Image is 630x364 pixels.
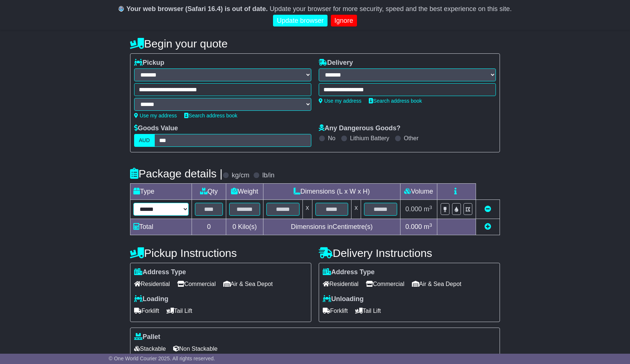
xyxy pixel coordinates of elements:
[232,172,249,180] label: kg/cm
[355,305,381,317] span: Tail Lift
[270,5,512,13] span: Update your browser for more security, speed and the best experience on this site.
[184,113,237,119] a: Search address book
[484,223,491,230] a: Add new item
[302,200,312,219] td: x
[263,219,400,235] td: Dimensions in Centimetre(s)
[134,295,168,303] label: Loading
[109,356,215,361] span: © One World Courier 2025. All rights reserved.
[323,268,375,276] label: Address Type
[351,200,361,219] td: x
[366,278,404,290] span: Commercial
[134,134,155,147] label: AUD
[273,15,327,27] a: Update browser
[263,184,400,200] td: Dimensions (L x W x H)
[126,5,268,13] b: Your web browser (Safari 16.4) is out of date.
[405,205,422,213] span: 0.000
[167,305,192,317] span: Tail Lift
[130,247,311,259] h4: Pickup Instructions
[134,278,170,290] span: Residential
[177,278,216,290] span: Commercial
[319,124,400,132] label: Any Dangerous Goods?
[232,223,236,230] span: 0
[192,184,226,200] td: Qty
[323,305,348,317] span: Forklift
[429,222,432,228] sup: 3
[429,205,432,210] sup: 3
[319,59,353,67] label: Delivery
[331,15,357,27] a: Ignore
[405,223,422,230] span: 0.000
[328,135,335,142] label: No
[424,223,432,230] span: m
[134,113,177,119] a: Use my address
[173,343,217,354] span: Non Stackable
[319,247,500,259] h4: Delivery Instructions
[130,38,500,50] h4: Begin your quote
[134,124,178,132] label: Goods Value
[323,295,364,303] label: Unloading
[319,98,361,104] a: Use my address
[400,184,437,200] td: Volume
[484,205,491,213] a: Remove this item
[350,135,389,142] label: Lithium Battery
[226,184,263,200] td: Weight
[134,343,166,354] span: Stackable
[130,167,223,180] h4: Package details |
[226,219,263,235] td: Kilo(s)
[130,219,192,235] td: Total
[412,278,462,290] span: Air & Sea Depot
[192,219,226,235] td: 0
[134,59,164,67] label: Pickup
[404,135,419,142] label: Other
[134,333,160,341] label: Pallet
[262,172,274,180] label: lb/in
[130,184,192,200] td: Type
[323,278,358,290] span: Residential
[369,98,422,104] a: Search address book
[424,205,432,213] span: m
[134,305,159,317] span: Forklift
[223,278,273,290] span: Air & Sea Depot
[134,268,186,276] label: Address Type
